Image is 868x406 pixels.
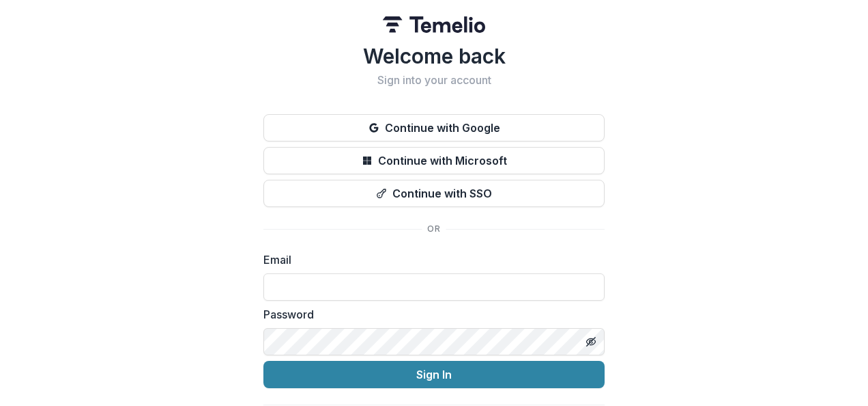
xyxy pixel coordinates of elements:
img: Temelio [383,16,485,33]
button: Toggle password visibility [580,331,602,353]
button: Continue with Google [263,114,605,141]
h1: Welcome back [263,44,605,68]
label: Password [263,306,596,323]
button: Continue with Microsoft [263,147,605,174]
h2: Sign into your account [263,74,605,87]
button: Continue with SSO [263,180,605,207]
label: Email [263,252,596,268]
button: Sign In [263,361,605,388]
